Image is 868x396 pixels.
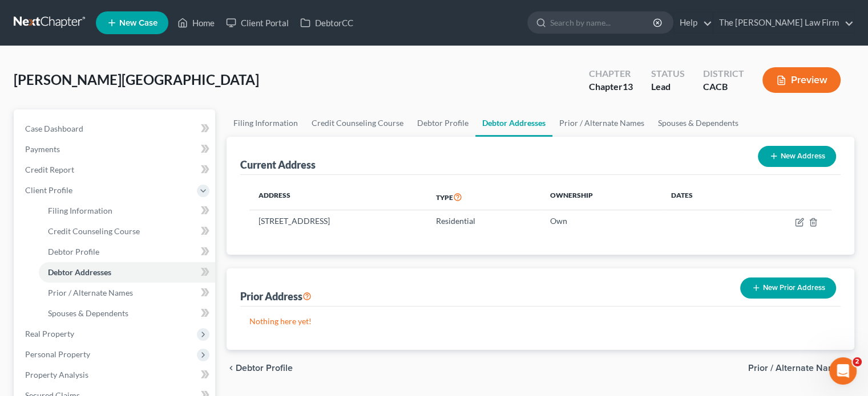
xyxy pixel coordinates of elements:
a: The [PERSON_NAME] Law Firm [713,13,854,33]
span: Spouses & Dependents [48,308,128,318]
div: Status [651,67,685,80]
p: Nothing here yet! [249,316,831,327]
span: Debtor Profile [48,247,99,256]
th: Ownership [541,184,662,210]
span: Credit Report [25,165,74,174]
span: Client Profile [25,185,72,195]
td: [STREET_ADDRESS] [249,210,427,232]
i: chevron_left [227,364,236,373]
span: [PERSON_NAME][GEOGRAPHIC_DATA] [14,71,259,88]
span: 2 [853,357,862,366]
span: New Case [119,19,158,27]
button: Preview [762,67,841,93]
div: District [703,67,744,80]
div: Current Address [240,158,316,172]
a: Debtor Profile [410,109,475,137]
div: Chapter [589,67,633,80]
span: Property Analysis [25,370,88,379]
div: Chapter [589,80,633,93]
a: Debtor Addresses [39,262,215,283]
button: New Prior Address [740,277,836,299]
span: Debtor Addresses [48,267,111,277]
button: Prior / Alternate Names chevron_right [748,364,854,373]
div: Lead [651,80,685,93]
a: DebtorCC [294,13,359,33]
td: Own [541,210,662,232]
iframe: Intercom live chat [829,357,857,385]
a: Credit Report [16,160,215,180]
span: Debtor Profile [236,364,293,373]
a: Filing Information [39,201,215,221]
span: Filing Information [48,206,112,215]
a: Filing Information [227,109,305,137]
th: Address [249,184,427,210]
span: Credit Counseling Course [48,226,140,236]
a: Case Dashboard [16,119,215,139]
button: chevron_left Debtor Profile [227,364,293,373]
div: CACB [703,80,744,93]
div: Prior Address [240,289,312,303]
a: Spouses & Dependents [39,303,215,324]
a: Help [674,13,712,33]
input: Search by name... [550,12,655,33]
button: New Address [758,146,836,167]
span: Personal Property [25,349,90,359]
a: Spouses & Dependents [651,109,745,137]
th: Dates [662,184,741,210]
td: Residential [427,210,541,232]
a: Prior / Alternate Names [39,283,215,303]
span: 13 [623,81,633,92]
a: Debtor Profile [39,242,215,262]
a: Client Portal [220,13,294,33]
span: Prior / Alternate Names [748,364,845,373]
a: Home [172,13,220,33]
span: Case Dashboard [25,124,83,133]
a: Debtor Addresses [475,109,552,137]
span: Payments [25,144,60,154]
a: Prior / Alternate Names [552,109,651,137]
a: Credit Counseling Course [305,109,410,137]
a: Credit Counseling Course [39,221,215,242]
span: Real Property [25,329,74,338]
a: Payments [16,139,215,160]
a: Property Analysis [16,365,215,385]
th: Type [427,184,541,210]
span: Prior / Alternate Names [48,288,133,297]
